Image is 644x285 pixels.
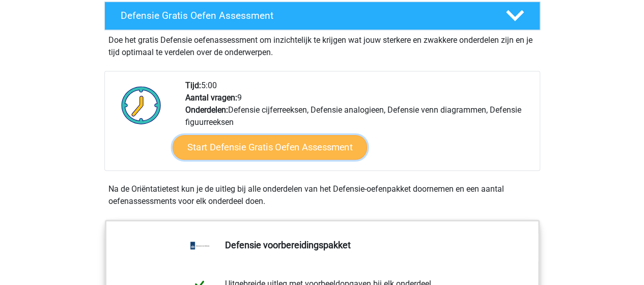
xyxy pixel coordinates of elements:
a: Start Defensie Gratis Oefen Assessment [173,135,367,160]
img: Klok [116,80,167,131]
h4: Defensie Gratis Oefen Assessment [121,10,489,21]
b: Onderdelen: [185,105,228,115]
div: 5:00 9 Defensie cijferreeksen, Defensie analogieen, Defensie venn diagrammen, Defensie figuurreeksen [178,80,539,170]
b: Tijd: [185,81,201,90]
div: Na de Oriëntatietest kun je de uitleg bij alle onderdelen van het Defensie-oefenpakket doornemen ... [104,183,540,208]
div: Doe het gratis Defensie oefenassessment om inzichtelijk te krijgen wat jouw sterkere en zwakkere ... [104,30,540,59]
b: Aantal vragen: [185,93,237,102]
a: Defensie Gratis Oefen Assessment [100,2,544,30]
